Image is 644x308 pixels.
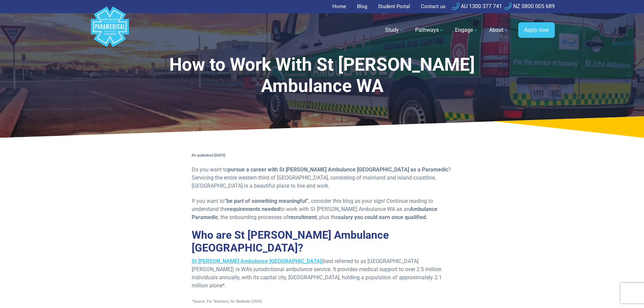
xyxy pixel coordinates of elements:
strong: pursue a career with St [PERSON_NAME] Ambulance [GEOGRAPHIC_DATA] as a Paramedic [228,166,448,173]
strong: requirements needed [228,206,280,212]
a: AU 1300 377 741 [452,3,502,9]
a: Engage [451,21,482,40]
strong: “be part of something meaningful” [224,198,309,204]
span: If you want to , consider this blog as your sign! Continue reading to understand the to work with... [192,198,437,220]
strong: salary you could earn once qualified. [338,214,428,220]
a: NZ 0800 005 689 [505,3,555,9]
strong: recruitment [288,214,317,220]
span: Do you want to ? Servicing the entire western third of [GEOGRAPHIC_DATA], consisting of mainland ... [192,166,451,189]
a: St [PERSON_NAME] Ambulance [GEOGRAPHIC_DATA] [192,258,321,264]
a: Australian Paramedical College [90,13,130,47]
a: Pathways [411,21,448,40]
span: Who are St [PERSON_NAME] Ambulance [GEOGRAPHIC_DATA]? [192,229,389,254]
h1: How to Work With St [PERSON_NAME] Ambulance WA [148,54,497,97]
span: (best referred to as [GEOGRAPHIC_DATA][PERSON_NAME]) is WA’s jurisdictional ambulance service. It... [192,258,442,289]
strong: Re-published [DATE]. [192,153,226,158]
span: *Source: For Teachers, for Students (2024) [192,299,262,304]
a: About [485,21,513,40]
a: Apply now [518,22,555,38]
a: Study [381,21,408,40]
